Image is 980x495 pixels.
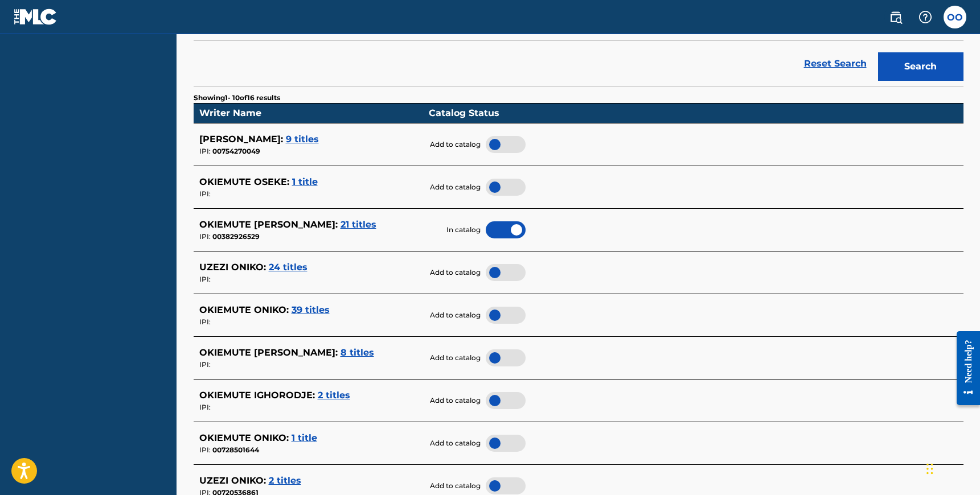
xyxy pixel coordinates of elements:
span: 39 titles [292,304,330,315]
span: OKIEMUTE ONIKO : [199,304,289,315]
img: MLC Logo [14,9,58,25]
iframe: Resource Center [948,323,980,414]
span: OKIEMUTE IGHORODJE : [199,390,315,401]
span: Add to catalog [430,353,481,363]
span: IPI: [199,403,211,411]
p: Showing 1 - 10 of 16 results [194,93,280,103]
span: IPI: [199,147,211,155]
div: 00754270049 [199,146,423,156]
span: IPI: [199,445,211,454]
span: 1 title [292,432,317,443]
span: IPI: [199,317,211,326]
span: Add to catalog [430,267,481,278]
span: 21 titles [341,219,376,230]
span: Add to catalog [430,395,481,406]
div: Drag [926,452,933,486]
span: OKIEMUTE ONIKO : [199,432,289,443]
div: 00728501644 [199,445,423,455]
span: UZEZI ONIKO : [199,262,266,273]
span: OKIEMUTE [PERSON_NAME] : [199,219,338,230]
a: Public Search [884,6,907,28]
span: Add to catalog [430,310,481,320]
td: Catalog Status [423,104,958,123]
span: In catalog [446,225,481,235]
span: 2 titles [318,390,350,401]
span: [PERSON_NAME] : [199,134,283,145]
div: 00382926529 [199,232,423,242]
div: Help [914,6,937,28]
span: 24 titles [269,262,307,273]
iframe: Chat Widget [923,440,980,495]
button: Search [878,52,963,81]
span: IPI: [199,360,211,369]
td: Writer Name [194,104,423,123]
span: Add to catalog [430,481,481,491]
span: IPI: [199,275,211,283]
span: Add to catalog [430,182,481,192]
span: IPI: [199,189,211,198]
span: OKIEMUTE OSEKE : [199,176,289,187]
span: OKIEMUTE [PERSON_NAME] : [199,347,338,358]
span: 9 titles [286,134,319,145]
div: User Menu [944,6,966,28]
span: IPI: [199,232,211,241]
span: 1 title [292,176,318,187]
img: help [919,10,932,24]
span: Add to catalog [430,438,481,448]
span: UZEZI ONIKO : [199,475,266,486]
span: Add to catalog [430,139,481,150]
a: Reset Search [798,51,872,76]
span: 8 titles [341,347,374,358]
img: search [889,10,903,24]
span: 2 titles [269,475,301,486]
